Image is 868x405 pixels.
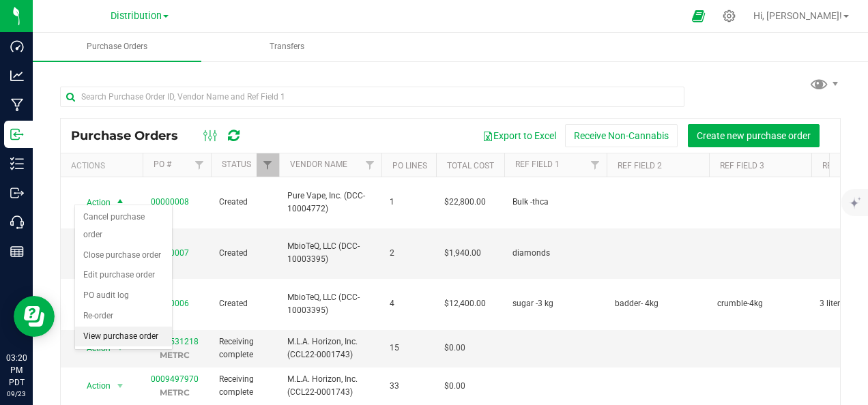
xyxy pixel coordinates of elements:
[721,10,738,22] div: Manage settings
[219,373,271,399] span: Receiving complete
[444,380,465,393] span: $0.00
[151,348,199,361] p: METRC
[219,247,271,260] span: Created
[75,265,172,286] li: Edit purchase order
[287,190,373,215] span: Pure Vape, Inc. (DCC-10004772)
[60,87,684,107] input: Search Purchase Order ID, Vendor Name and Ref Field 1
[219,297,271,310] span: Created
[68,41,166,52] span: Purchase Orders
[71,161,137,170] div: Actions
[720,161,764,170] a: Ref Field 3
[10,69,24,82] inline-svg: Analytics
[618,161,662,170] a: Ref Field 2
[683,3,714,29] span: Open Ecommerce Menu
[688,124,820,147] button: Create new purchase order
[10,127,24,141] inline-svg: Inbound
[74,193,111,212] span: Action
[151,197,189,207] a: 00000008
[359,153,381,177] a: Filter
[10,157,24,170] inline-svg: Inventory
[390,297,428,310] span: 4
[584,153,607,177] a: Filter
[287,240,373,266] span: MbioTeQ, LLC (DCC-10003395)
[10,215,24,229] inline-svg: Call Center
[71,128,192,143] span: Purchase Orders
[14,296,55,337] iframe: Resource center
[444,297,486,310] span: $12,400.00
[75,327,172,347] li: View purchase order
[10,40,24,53] inline-svg: Dashboard
[188,153,211,177] a: Filter
[390,342,428,355] span: 15
[10,98,24,112] inline-svg: Manufacturing
[512,196,598,209] span: Bulk -thca
[287,373,373,399] span: M.L.A. Horizon, Inc. (CCL22-0001743)
[151,374,199,384] a: 0009497970
[390,247,428,260] span: 2
[111,10,162,22] span: Distribution
[444,247,481,260] span: $1,940.00
[565,124,678,147] button: Receive Non-Cannabis
[290,160,347,169] a: Vendor Name
[512,247,598,260] span: diamonds
[219,335,271,361] span: Receiving complete
[390,380,428,393] span: 33
[154,160,171,169] a: PO #
[753,10,842,21] span: Hi, [PERSON_NAME]!
[203,33,371,61] a: Transfers
[390,196,428,209] span: 1
[444,196,486,209] span: $22,800.00
[512,297,598,310] span: sugar -3 kg
[219,196,271,209] span: Created
[717,297,803,310] span: crumble-4kg
[392,161,427,170] a: PO Lines
[10,245,24,258] inline-svg: Reports
[75,306,172,327] li: Re-order
[474,124,565,147] button: Export to Excel
[615,297,701,310] span: badder- 4kg
[33,33,201,61] a: Purchase Orders
[10,186,24,200] inline-svg: Outbound
[75,286,172,306] li: PO audit log
[75,245,172,266] li: Close purchase order
[287,335,373,361] span: M.L.A. Horizon, Inc. (CCL22-0001743)
[447,161,494,170] a: Total Cost
[287,291,373,317] span: MbioTeQ, LLC (DCC-10003395)
[6,352,27,389] p: 03:20 PM PDT
[6,389,27,399] p: 09/23
[515,160,560,169] a: Ref Field 1
[251,41,323,52] span: Transfers
[257,153,279,177] a: Filter
[74,376,111,395] span: Action
[112,193,129,212] span: select
[75,207,172,245] li: Cancel purchase order
[112,376,129,395] span: select
[222,160,251,169] a: Status
[444,342,465,355] span: $0.00
[151,386,199,399] p: METRC
[151,337,199,346] a: 0009531218
[697,130,811,141] span: Create new purchase order
[822,161,867,170] a: Ref Field 4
